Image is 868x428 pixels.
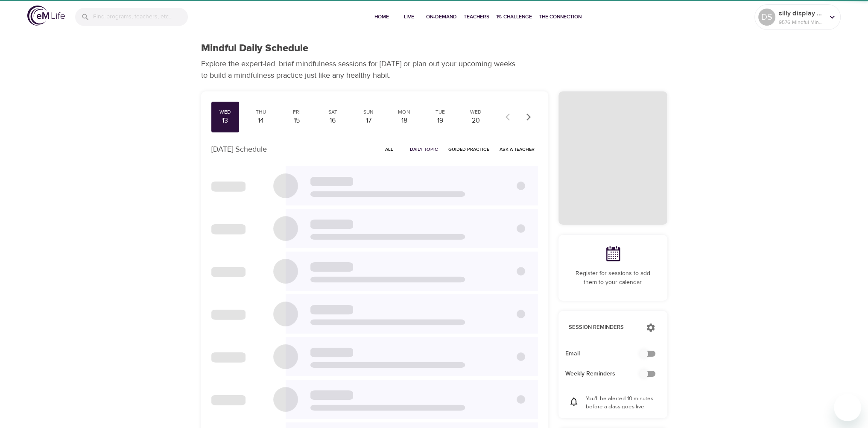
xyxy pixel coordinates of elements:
[371,12,392,21] span: Home
[211,144,267,155] p: [DATE] Schedule
[430,108,451,116] div: Tue
[394,108,415,116] div: Mon
[539,12,582,21] span: The Connection
[410,145,438,153] span: Daily Topic
[250,116,272,126] div: 14
[215,108,236,116] div: Wed
[358,108,379,116] div: Sun
[286,116,307,126] div: 15
[586,395,657,411] p: You'll be alerted 10 minutes before a class goes live.
[93,8,188,26] input: Find programs, teachers, etc...
[496,143,538,156] button: Ask a Teacher
[500,145,535,153] span: Ask a Teacher
[394,116,415,126] div: 18
[465,108,487,116] div: Wed
[322,116,343,126] div: 16
[445,143,493,156] button: Guided Practice
[376,143,403,156] button: All
[465,116,487,126] div: 20
[496,12,532,21] span: 1% Challenge
[215,116,236,126] div: 13
[779,18,824,26] p: 9576 Mindful Minutes
[426,12,457,21] span: On-Demand
[779,8,824,18] p: silly display name
[448,145,489,153] span: Guided Practice
[250,108,272,116] div: Thu
[201,58,521,81] p: Explore the expert-led, brief mindfulness sessions for [DATE] or plan out your upcoming weeks to ...
[286,108,307,116] div: Fri
[758,9,775,26] div: DS
[834,394,861,421] iframe: Button to launch messaging window
[565,369,647,378] span: Weekly Reminders
[569,323,637,332] p: Session Reminders
[565,349,647,358] span: Email
[358,116,379,126] div: 17
[569,269,657,287] p: Register for sessions to add them to your calendar
[379,145,400,153] span: All
[201,42,308,55] h1: Mindful Daily Schedule
[27,6,65,26] img: logo
[430,116,451,126] div: 19
[464,12,489,21] span: Teachers
[406,143,441,156] button: Daily Topic
[399,12,419,21] span: Live
[322,108,343,116] div: Sat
